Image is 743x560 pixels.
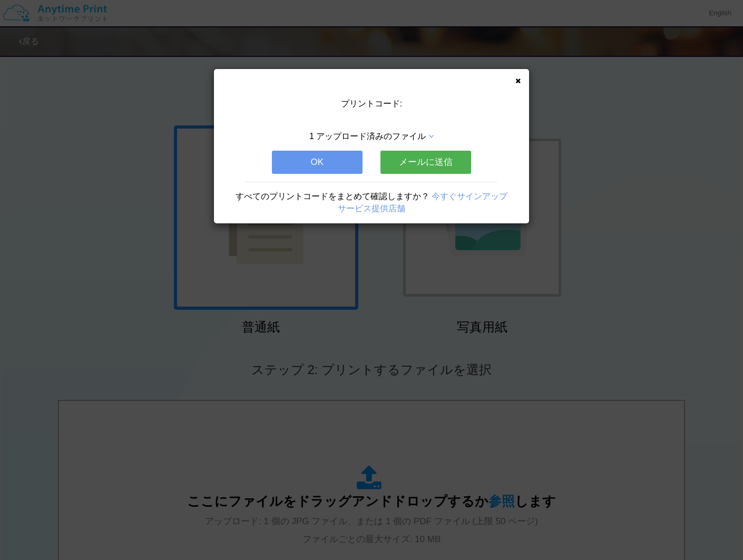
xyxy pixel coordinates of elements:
[341,99,402,108] span: プリントコード:
[236,192,429,201] span: すべてのプリントコードをまとめて確認しますか？
[338,204,405,213] a: サービス提供店舗
[432,192,507,201] a: 今すぐサインアップ
[272,151,363,174] button: OK
[309,132,426,141] span: 1 アップロード済みのファイル
[380,151,471,174] button: メールに送信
